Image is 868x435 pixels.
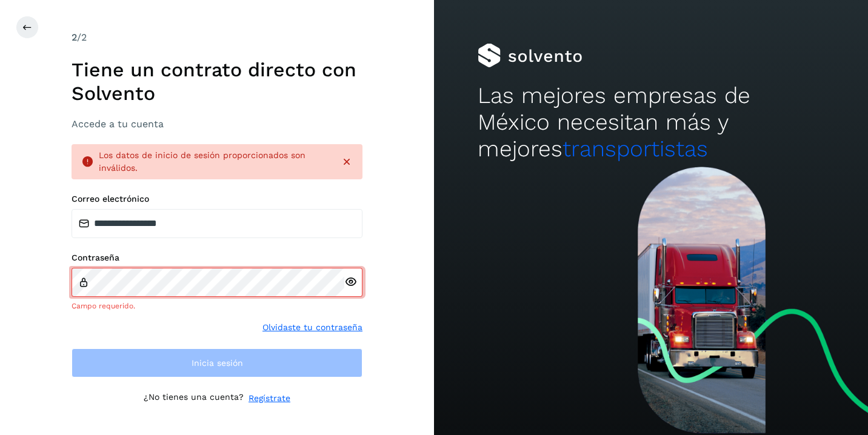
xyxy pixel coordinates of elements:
[249,392,290,405] a: Regístrate
[563,136,708,162] span: transportistas
[72,348,362,377] button: Inicia sesión
[478,82,825,163] h2: Las mejores empresas de México necesitan más y mejores
[72,58,362,105] h1: Tiene un contrato directo con Solvento
[72,194,362,204] label: Correo electrónico
[72,118,362,130] h3: Accede a tu cuenta
[72,301,362,311] div: Campo requerido.
[99,149,331,174] div: Los datos de inicio de sesión proporcionados son inválidos.
[72,253,362,263] label: Contraseña
[144,392,244,405] p: ¿No tienes una cuenta?
[192,359,243,367] span: Inicia sesión
[262,321,362,334] a: Olvidaste tu contraseña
